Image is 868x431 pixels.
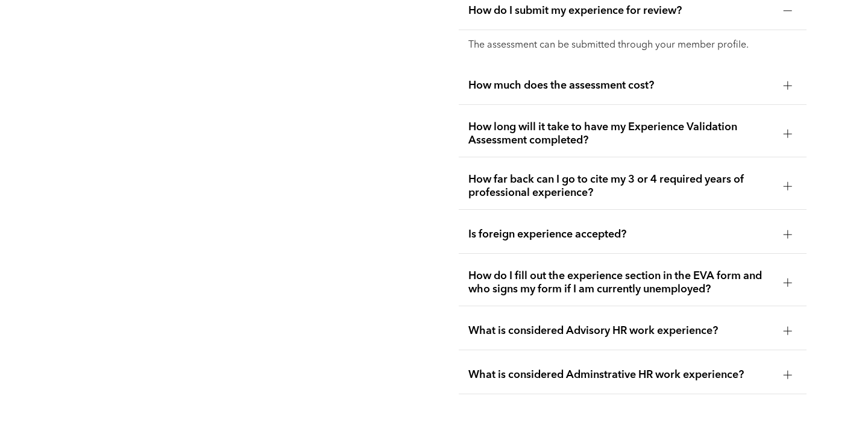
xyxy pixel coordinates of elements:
span: What is considered Advisory HR work experience? [468,324,773,338]
span: How do I submit my experience for review? [468,4,773,17]
span: Is foreign experience accepted? [468,228,773,241]
span: How much does the assessment cost? [468,79,773,92]
span: How long will it take to have my Experience Validation Assessment completed? [468,121,773,147]
p: The assessment can be submitted through your member profile. [468,40,796,51]
span: How far back can I go to cite my 3 or 4 required years of professional experience? [468,173,773,200]
span: How do I fill out the experience section in the EVA form and who signs my form if I am currently ... [468,269,773,296]
span: What is considered Adminstrative HR work experience? [468,368,773,382]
